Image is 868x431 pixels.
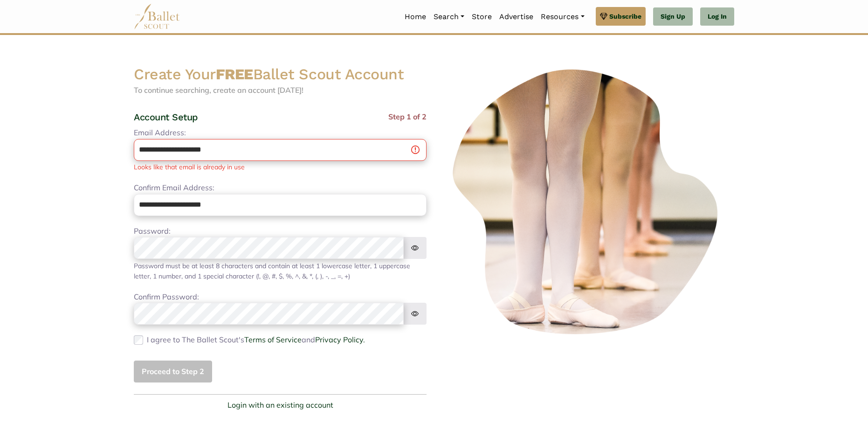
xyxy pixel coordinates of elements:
div: Password must be at least 8 characters and contain at least 1 lowercase letter, 1 uppercase lette... [134,261,427,282]
span: Subscribe [609,11,641,21]
a: Resources [537,7,588,27]
label: Password: [134,225,171,237]
div: Looks like that email is already in use [134,163,245,171]
img: ballerinas [441,65,734,340]
label: I agree to The Ballet Scout's and [147,334,365,346]
a: Store [468,7,496,27]
a: Sign Up [653,7,693,26]
label: Email Address: [134,127,186,139]
a: Login with an existing account [227,399,333,411]
a: Advertise [496,7,537,27]
h2: Create Your Ballet Scout Account [134,65,427,84]
a: Privacy Policy. [315,335,365,344]
label: Confirm Email Address: [134,182,214,194]
strong: FREE [216,65,253,83]
label: Confirm Password: [134,291,199,303]
h4: Account Setup [134,111,198,123]
a: Terms of Service [244,335,302,344]
a: Home [401,7,430,27]
a: Log In [700,7,734,26]
span: Step 1 of 2 [388,111,427,127]
span: To continue searching, create an account [DATE]! [134,85,303,95]
a: Subscribe [596,7,646,26]
a: Search [430,7,468,27]
img: gem.svg [600,11,607,21]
